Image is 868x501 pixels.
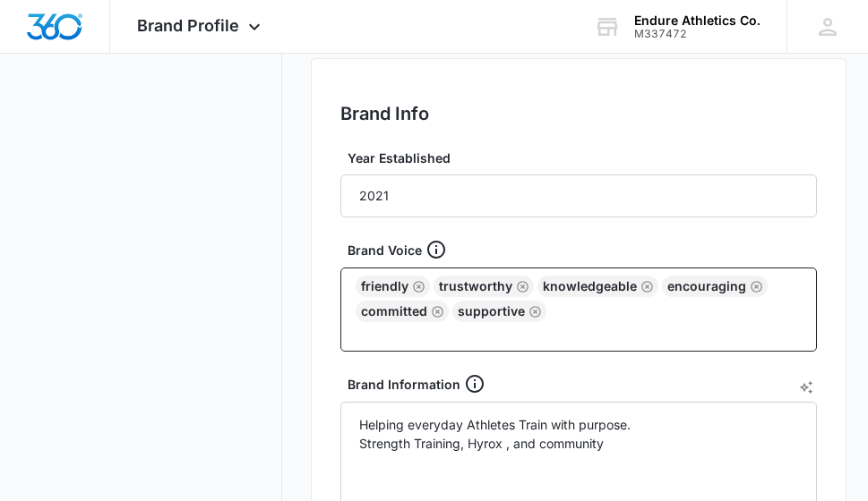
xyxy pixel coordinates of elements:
[662,276,768,297] div: encouraging
[137,16,239,35] span: Brand Profile
[431,305,443,318] button: Remove
[640,280,653,293] button: Remove
[516,280,529,293] button: Remove
[348,373,824,395] div: Brand Information
[356,276,430,297] div: friendly
[36,38,154,56] a: Products & Services
[340,100,429,127] h2: Brand Info
[634,28,761,40] div: account id
[356,301,449,322] div: committed
[452,301,546,322] div: supportive
[750,280,762,293] button: Remove
[529,305,541,318] button: Remove
[434,276,534,297] div: trustworthy
[537,276,658,297] div: knowledgeable
[348,239,824,260] div: Brand Voice
[799,380,813,395] button: AI Text Generator
[412,280,425,293] button: Remove
[340,174,817,217] input: e.g. 1982
[348,149,824,167] label: Year Established
[634,13,761,28] div: account name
